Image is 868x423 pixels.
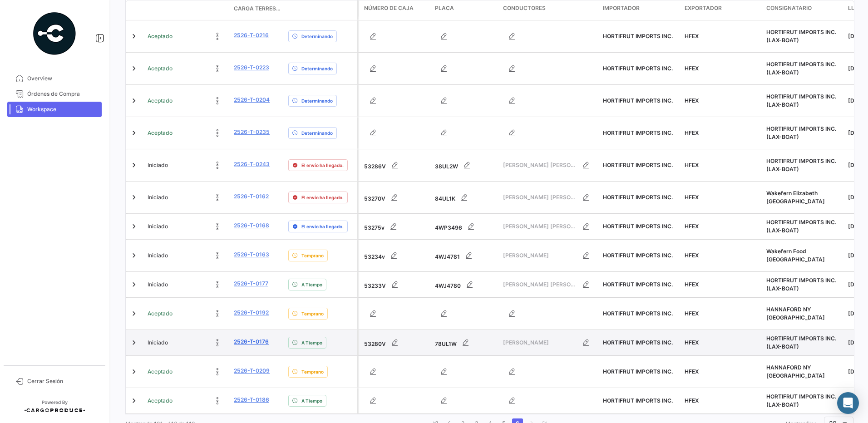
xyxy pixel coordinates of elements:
[234,64,269,72] a: 2526-T-0223
[148,64,173,73] span: Aceptado
[766,393,836,408] span: HORTIFRUT IMPORTS INC. (LAX-BOAT)
[503,251,577,260] span: [PERSON_NAME]
[503,280,577,289] span: [PERSON_NAME] [PERSON_NAME]
[766,335,836,350] span: HORTIFRUT IMPORTS INC. (LAX-BOAT)
[129,396,138,405] a: Expand/Collapse Row
[681,0,763,17] datatable-header-cell: Exportador
[234,309,269,317] a: 2526-T-0192
[685,310,699,317] span: HFEX
[766,93,836,108] span: HORTIFRUT IMPORTS INC. (LAX-BOAT)
[301,129,333,137] span: Determinando
[301,339,322,346] span: A Tiempo
[603,33,673,39] span: HORTIFRUT IMPORTS INC.
[285,5,357,12] datatable-header-cell: Delay Status
[129,280,138,289] a: Expand/Collapse Row
[129,64,138,73] a: Expand/Collapse Row
[148,129,173,137] span: Aceptado
[234,367,270,375] a: 2526-T-0209
[234,396,269,404] a: 2526-T-0186
[435,246,496,265] div: 4WJ4781
[435,156,496,174] div: 38UL2W
[766,4,812,12] span: Consignatario
[766,61,836,76] span: HORTIFRUT IMPORTS INC. (LAX-BOAT)
[763,0,844,17] datatable-header-cell: Consignatario
[685,194,699,201] span: HFEX
[766,364,825,379] span: HANNAFORD NY DC
[435,275,496,294] div: 4WJ4780
[301,252,324,259] span: Temprano
[435,188,496,207] div: 84UL1K
[603,97,673,104] span: HORTIFRUT IMPORTS INC.
[148,222,168,231] span: Iniciado
[148,97,173,105] span: Aceptado
[148,251,168,260] span: Iniciado
[234,192,269,201] a: 2526-T-0162
[685,162,699,168] span: HFEX
[766,219,836,234] span: HORTIFRUT IMPORTS INC. (LAX-BOAT)
[234,280,268,288] a: 2526-T-0177
[234,96,270,104] a: 2526-T-0204
[503,222,577,231] span: [PERSON_NAME] [PERSON_NAME]
[603,281,673,288] span: HORTIFRUT IMPORTS INC.
[148,397,173,405] span: Aceptado
[503,193,577,202] span: [PERSON_NAME] [PERSON_NAME]
[27,90,98,98] span: Órdenes de Compra
[27,74,98,83] span: Overview
[301,194,344,201] span: El envío ha llegado.
[685,397,699,404] span: HFEX
[7,102,102,117] a: Workspace
[129,309,138,318] a: Expand/Collapse Row
[301,97,333,104] span: Determinando
[148,368,173,376] span: Aceptado
[685,97,699,104] span: HFEX
[27,377,98,385] span: Cerrar Sesión
[503,4,546,12] span: Conductores
[685,4,722,12] span: Exportador
[435,334,496,352] div: 78UL1W
[144,5,230,12] datatable-header-cell: Estado
[766,277,836,292] span: HORTIFRUT IMPORTS INC. (LAX-BOAT)
[129,32,138,41] a: Expand/Collapse Row
[364,156,428,174] div: 53286V
[129,251,138,260] a: Expand/Collapse Row
[148,310,173,318] span: Aceptado
[503,161,577,169] span: [PERSON_NAME] [PERSON_NAME]
[603,252,673,259] span: HORTIFRUT IMPORTS INC.
[766,29,836,44] span: HORTIFRUT IMPORTS INC. (LAX-BOAT)
[685,252,699,259] span: HFEX
[685,33,699,39] span: HFEX
[301,33,333,40] span: Determinando
[685,281,699,288] span: HFEX
[364,246,428,265] div: 53234v
[148,193,168,202] span: Iniciado
[503,339,577,347] span: [PERSON_NAME]
[301,223,344,230] span: El envío ha llegado.
[234,5,281,13] span: Carga Terrestre #
[234,338,269,346] a: 2526-T-0176
[766,157,836,172] span: HORTIFRUT IMPORTS INC. (LAX-BOAT)
[603,368,673,375] span: HORTIFRUT IMPORTS INC.
[148,32,173,40] span: Aceptado
[364,188,428,207] div: 53270V
[435,217,496,236] div: 4WP3496
[32,11,77,56] img: powered-by.png
[435,4,454,12] span: Placa
[234,251,269,259] a: 2526-T-0163
[685,339,699,346] span: HFEX
[301,397,322,404] span: A Tiempo
[603,397,673,404] span: HORTIFRUT IMPORTS INC.
[148,280,168,289] span: Iniciado
[766,190,825,205] span: Wakefern Elizabeth NJ
[603,223,673,230] span: HORTIFRUT IMPORTS INC.
[148,161,168,169] span: Iniciado
[603,129,673,136] span: HORTIFRUT IMPORTS INC.
[603,339,673,346] span: HORTIFRUT IMPORTS INC.
[685,368,699,375] span: HFEX
[301,368,324,375] span: Temprano
[129,222,138,231] a: Expand/Collapse Row
[599,0,681,17] datatable-header-cell: Importador
[685,223,699,230] span: HFEX
[234,160,270,168] a: 2526-T-0243
[234,31,269,39] a: 2526-T-0216
[603,310,673,317] span: HORTIFRUT IMPORTS INC.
